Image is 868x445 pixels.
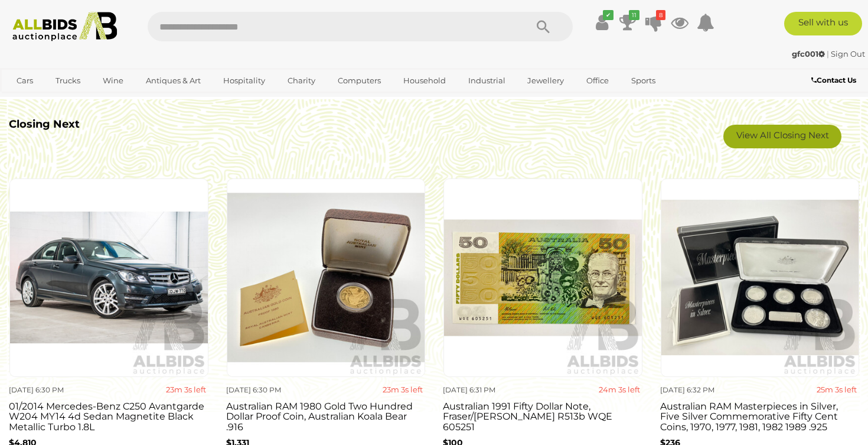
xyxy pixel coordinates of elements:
[817,385,857,394] strong: 25m 3s left
[792,49,827,59] a: gfc001
[280,71,323,90] a: Charity
[811,74,859,87] a: Contact Us
[831,49,865,59] a: Sign Out
[645,12,663,33] a: 8
[660,384,756,397] div: [DATE] 6:32 PM
[619,12,637,33] a: 11
[9,90,108,110] a: [GEOGRAPHIC_DATA]
[443,384,539,397] div: [DATE] 6:31 PM
[383,385,423,394] strong: 23m 3s left
[9,398,208,433] h3: 01/2014 Mercedes-Benz C250 Avantgarde W204 MY14 4d Sedan Magnetite Black Metallic Turbo 1.8L
[660,398,860,433] h3: Australian RAM Masterpieces in Silver, Five Silver Commemorative Fifty Cent Coins, 1970, 1977, 19...
[9,384,105,397] div: [DATE] 6:30 PM
[138,71,208,90] a: Antiques & Art
[629,10,639,20] i: 11
[9,118,80,131] b: Closing Next
[443,178,642,378] img: Australian 1991 Fifty Dollar Note, Fraser/Cole R513b WQE 605251
[520,71,572,90] a: Jewellery
[9,178,208,378] img: 01/2014 Mercedes-Benz C250 Avantgarde W204 MY14 4d Sedan Magnetite Black Metallic Turbo 1.8L
[166,385,206,394] strong: 23m 3s left
[603,10,614,20] i: ✔
[443,398,642,433] h3: Australian 1991 Fifty Dollar Note, Fraser/[PERSON_NAME] R513b WQE 605251
[827,49,829,59] span: |
[9,71,41,90] a: Cars
[579,71,616,90] a: Office
[226,398,426,433] h3: Australian RAM 1980 Gold Two Hundred Dollar Proof Coin, Australian Koala Bear .916
[661,178,860,378] img: Australian RAM Masterpieces in Silver, Five Silver Commemorative Fifty Cent Coins, 1970, 1977, 19...
[723,125,841,148] a: View All Closing Next
[792,49,825,59] strong: gfc001
[811,76,856,85] b: Contact Us
[461,71,513,90] a: Industrial
[599,385,640,394] strong: 24m 3s left
[514,12,573,41] button: Search
[6,12,123,41] img: Allbids.com.au
[226,384,322,397] div: [DATE] 6:30 PM
[784,12,862,35] a: Sell with us
[216,71,273,90] a: Hospitality
[396,71,453,90] a: Household
[593,12,611,33] a: ✔
[48,71,88,90] a: Trucks
[227,178,426,378] img: Australian RAM 1980 Gold Two Hundred Dollar Proof Coin, Australian Koala Bear .916
[624,71,663,90] a: Sports
[656,10,665,20] i: 8
[95,71,131,90] a: Wine
[330,71,389,90] a: Computers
